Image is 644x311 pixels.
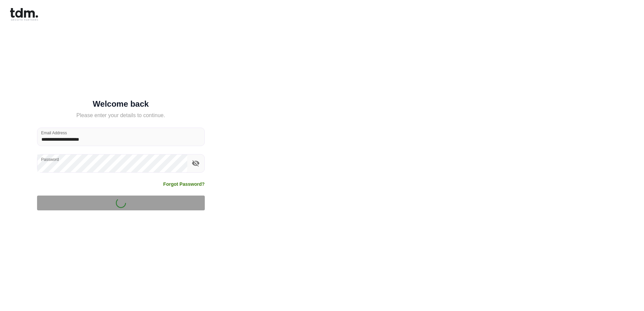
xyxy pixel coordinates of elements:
[37,101,205,107] h5: Welcome back
[163,181,205,187] a: Forgot Password?
[41,130,67,136] label: Email Address
[37,111,205,119] h5: Please enter your details to continue.
[190,158,201,169] button: toggle password visibility
[41,157,59,162] label: Password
